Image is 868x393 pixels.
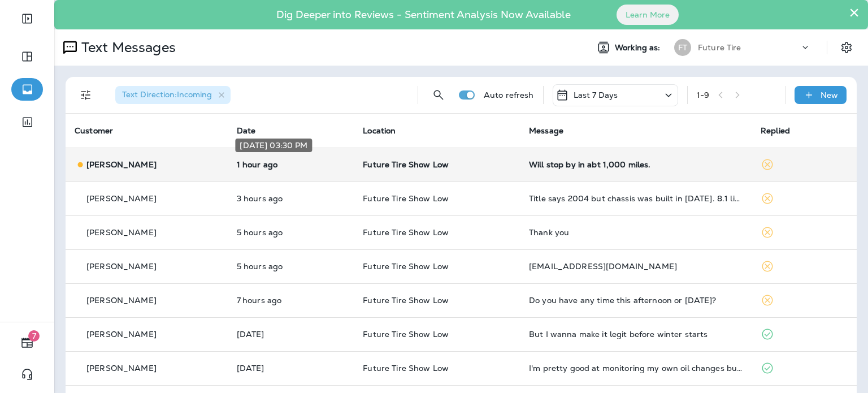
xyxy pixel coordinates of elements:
[363,227,449,237] span: Future Tire Show Low
[529,160,743,169] div: Will stop by in abt 1,000 miles.
[28,330,40,342] span: 7
[237,126,256,136] span: Date
[363,126,396,136] span: Location
[529,364,743,373] div: I'm pretty good at monitoring my own oil changes but I don't mind the reminders, particularly if ...
[529,228,743,237] div: Thank you
[11,331,43,354] button: 7
[484,90,534,100] p: Auto refresh
[529,330,743,339] div: But I wanna make it legit before winter starts
[363,193,449,204] span: Future Tire Show Low
[427,84,450,106] button: Search Messages
[615,43,663,53] span: Working as:
[86,364,157,373] p: [PERSON_NAME]
[237,330,345,339] p: Sep 26, 2025 01:03 PM
[75,126,113,136] span: Customer
[761,126,790,136] span: Replied
[122,89,212,100] span: Text Direction : Incoming
[237,160,345,169] p: Sep 29, 2025 03:30 PM
[617,5,679,25] button: Learn More
[237,262,345,271] p: Sep 29, 2025 11:01 AM
[836,37,857,58] button: Settings
[849,3,860,21] button: Close
[235,139,312,152] div: [DATE] 03:30 PM
[86,228,157,237] p: [PERSON_NAME]
[86,296,157,305] p: [PERSON_NAME]
[529,262,743,271] div: cynrusscott@yahoo.com
[697,90,709,100] div: 1 - 9
[86,330,157,339] p: [PERSON_NAME]
[86,160,157,169] p: [PERSON_NAME]
[363,159,449,170] span: Future Tire Show Low
[115,86,231,104] div: Text Direction:Incoming
[363,363,449,373] span: Future Tire Show Low
[86,262,157,271] p: [PERSON_NAME]
[244,13,604,16] p: Dig Deeper into Reviews - Sentiment Analysis Now Available
[77,39,176,56] p: Text Messages
[237,296,345,305] p: Sep 29, 2025 09:52 AM
[363,295,449,305] span: Future Tire Show Low
[237,194,345,203] p: Sep 29, 2025 01:41 PM
[363,261,449,271] span: Future Tire Show Low
[674,39,691,56] div: FT
[529,126,563,136] span: Message
[698,43,741,52] p: Future Tire
[529,194,743,203] div: Title says 2004 but chassis was built in 2003. 8.1 liter Vortec. boylejb@frontiernet.net
[821,90,838,100] p: New
[237,228,345,237] p: Sep 29, 2025 11:09 AM
[574,90,618,100] p: Last 7 Days
[86,194,157,203] p: [PERSON_NAME]
[11,7,43,30] button: Expand Sidebar
[529,296,743,305] div: Do you have any time this afternoon or tomorrow?
[237,364,345,373] p: Sep 26, 2025 12:37 PM
[363,329,449,339] span: Future Tire Show Low
[75,84,97,106] button: Filters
